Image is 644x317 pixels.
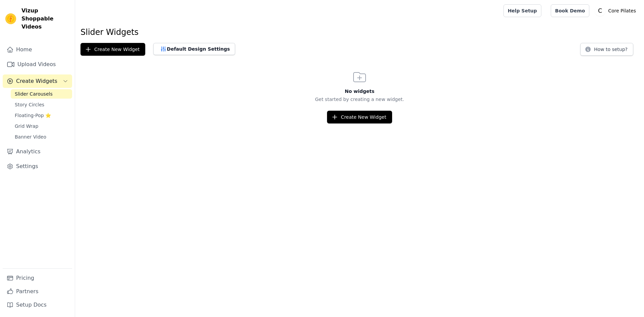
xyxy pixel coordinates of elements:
a: Book Demo [551,4,589,17]
a: Setup Docs [3,298,72,312]
span: Grid Wrap [15,123,38,129]
p: Get started by creating a new widget. [75,96,644,103]
a: Partners [3,285,72,298]
button: C Core Pilates [595,5,639,17]
button: Create New Widget [327,111,392,123]
a: Grid Wrap [11,121,72,131]
a: Upload Videos [3,58,72,71]
text: C [598,7,602,14]
a: Banner Video [11,132,72,142]
span: Banner Video [15,134,46,140]
span: Floating-Pop ⭐ [15,112,51,119]
span: Slider Carousels [15,91,53,97]
span: Vizup Shoppable Videos [21,7,69,31]
img: Vizup [5,13,16,24]
h1: Slider Widgets [80,27,639,38]
a: Settings [3,160,72,173]
a: Slider Carousels [11,89,72,99]
a: How to setup? [580,48,633,54]
a: Analytics [3,145,72,158]
span: Create Widgets [16,77,57,85]
button: How to setup? [580,43,633,56]
a: Story Circles [11,100,72,109]
button: Create Widgets [3,74,72,88]
span: Story Circles [15,101,44,108]
a: Home [3,43,72,56]
p: Core Pilates [605,5,639,17]
a: Floating-Pop ⭐ [11,111,72,120]
button: Create New Widget [80,43,145,56]
a: Pricing [3,271,72,285]
a: Help Setup [503,4,541,17]
h3: No widgets [75,88,644,95]
button: Default Design Settings [153,43,235,55]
